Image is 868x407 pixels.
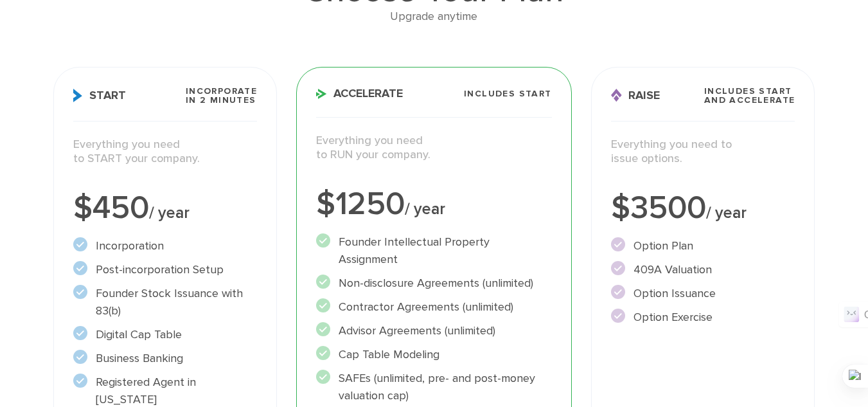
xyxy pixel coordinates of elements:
img: Raise Icon [611,89,622,102]
span: Start [73,89,126,102]
span: Includes START and ACCELERATE [704,87,795,105]
div: $450 [73,192,258,224]
div: Upgrade anytime [53,8,815,26]
li: Option Issuance [611,285,795,302]
p: Everything you need to issue options. [611,138,795,167]
span: Accelerate [316,88,403,100]
li: Option Plan [611,237,795,255]
li: 409A Valuation [611,261,795,278]
div: $3500 [611,192,795,224]
span: / year [405,199,445,219]
img: Start Icon X2 [73,89,83,102]
li: Incorporation [73,237,258,255]
li: Option Exercise [611,309,795,326]
img: Accelerate Icon [316,89,327,99]
li: Founder Stock Issuance with 83(b) [73,285,258,320]
span: Raise [611,89,660,102]
p: Everything you need to START your company. [73,138,258,167]
span: / year [149,203,190,222]
li: Cap Table Modeling [316,346,551,363]
li: SAFEs (unlimited, pre- and post-money valuation cap) [316,370,551,404]
span: Incorporate in 2 Minutes [186,87,257,105]
li: Non-disclosure Agreements (unlimited) [316,275,551,292]
span: Includes START [464,89,552,98]
li: Contractor Agreements (unlimited) [316,298,551,316]
li: Founder Intellectual Property Assignment [316,233,551,268]
li: Digital Cap Table [73,326,258,343]
li: Advisor Agreements (unlimited) [316,322,551,339]
li: Post-incorporation Setup [73,261,258,278]
div: $1250 [316,188,551,221]
p: Everything you need to RUN your company. [316,134,551,163]
span: / year [706,203,747,222]
li: Business Banking [73,350,258,367]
